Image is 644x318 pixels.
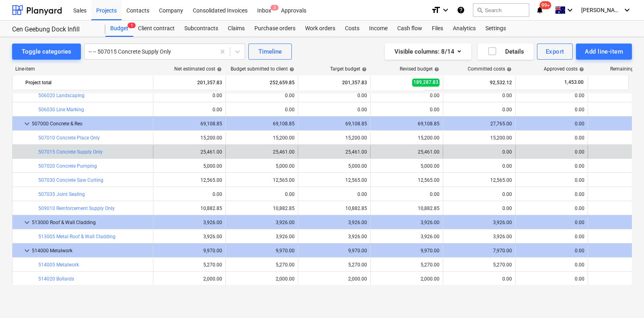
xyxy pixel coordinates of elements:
[22,46,71,57] div: Toggle categories
[38,177,103,183] a: 507030 Concrete Saw Cutting
[38,191,85,197] a: 507035 Joint Sealing
[374,135,440,141] div: 15,200.00
[229,276,295,282] div: 2,000.00
[157,121,222,127] div: 69,108.85
[340,21,364,37] a: Costs
[374,149,440,155] div: 25,461.00
[581,7,621,13] span: [PERSON_NAME]
[301,262,367,268] div: 5,270.00
[519,220,584,225] div: 0.00
[229,262,295,268] div: 5,270.00
[394,46,462,57] div: Visible columns : 8/14
[229,93,295,98] div: 0.00
[180,21,223,37] a: Subcontracts
[157,107,222,112] div: 0.00
[431,5,441,15] i: format_size
[231,66,294,72] div: Budget submitted to client
[38,262,79,268] a: 514005 Metalwork
[473,3,529,17] button: Search
[537,44,573,60] button: Export
[446,206,512,211] div: 0.00
[446,121,512,127] div: 27,765.00
[374,276,440,282] div: 2,000.00
[250,21,300,37] a: Purchase orders
[446,93,512,98] div: 0.00
[477,7,483,13] span: search
[374,262,440,268] div: 5,270.00
[427,21,448,37] div: Files
[330,66,367,72] div: Target budget
[374,163,440,169] div: 5,000.00
[229,76,295,89] div: 252,659.85
[400,66,439,72] div: Revised budget
[258,46,282,57] div: Timeline
[157,135,222,141] div: 15,200.00
[12,66,153,72] div: Line-item
[374,93,440,98] div: 0.00
[519,107,584,112] div: 0.00
[519,234,584,239] div: 0.00
[519,93,584,98] div: 0.00
[446,248,512,254] div: 7,970.00
[519,248,584,254] div: 0.00
[519,276,584,282] div: 0.00
[157,191,222,197] div: 0.00
[38,135,100,141] a: 507010 Concrete Place Only
[433,67,439,72] span: help
[288,67,294,72] span: help
[157,93,222,98] div: 0.00
[446,276,512,282] div: 0.00
[374,177,440,183] div: 12,565.00
[468,66,512,72] div: Committed costs
[229,206,295,211] div: 10,882.85
[157,149,222,155] div: 25,461.00
[446,107,512,112] div: 0.00
[12,25,96,34] div: Cen Geebung Dock Infill
[412,79,440,86] span: 189,287.83
[374,121,440,127] div: 69,108.85
[374,191,440,197] div: 0.00
[446,177,512,183] div: 12,565.00
[374,234,440,239] div: 3,926.00
[128,23,136,28] span: 1
[38,93,85,98] a: 506020 Landscaping
[301,220,367,225] div: 3,926.00
[578,67,584,72] span: help
[301,121,367,127] div: 69,108.85
[300,21,340,37] a: Work orders
[519,121,584,127] div: 0.00
[364,21,392,37] a: Income
[223,21,250,37] a: Claims
[38,234,116,239] a: 513005 Metal Roof & Wall Cladding
[301,135,367,141] div: 15,200.00
[270,5,279,10] span: 2
[301,93,367,98] div: 0.00
[301,163,367,169] div: 5,000.00
[481,21,511,37] a: Settings
[565,5,575,15] i: keyboard_arrow_down
[392,21,427,37] a: Cash flow
[301,177,367,183] div: 12,565.00
[157,248,222,254] div: 9,970.00
[374,107,440,112] div: 0.00
[229,220,295,225] div: 3,926.00
[536,5,544,15] i: notifications
[301,76,367,89] div: 201,357.83
[38,276,74,282] a: 514020 Bollards
[360,67,367,72] span: help
[446,135,512,141] div: 15,200.00
[478,44,534,60] button: Details
[519,191,584,197] div: 0.00
[22,218,32,227] span: keyboard_arrow_down
[229,248,295,254] div: 9,970.00
[576,44,632,60] button: Add line-item
[215,67,222,72] span: help
[446,191,512,197] div: 0.00
[544,66,584,72] div: Approved costs
[448,21,481,37] a: Analytics
[446,163,512,169] div: 0.00
[585,46,623,57] div: Add line-item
